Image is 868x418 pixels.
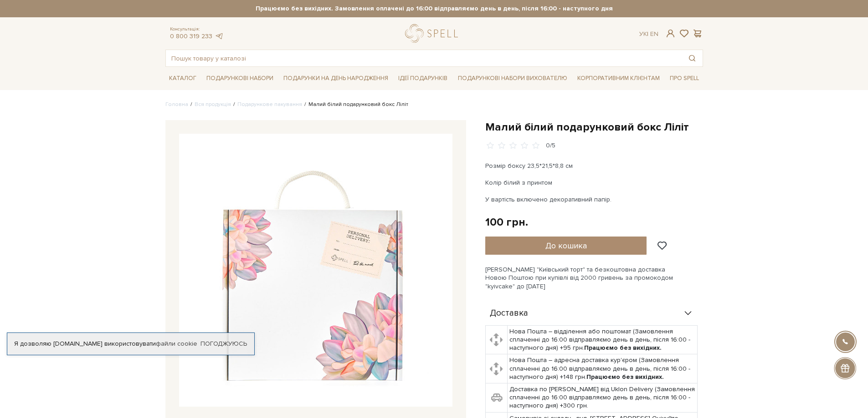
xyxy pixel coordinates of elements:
strong: Працюємо без вихідних. Замовлення оплачені до 16:00 відправляємо день в день, після 16:00 - насту... [165,5,703,13]
img: Малий білий подарунковий бокс Ліліт [179,134,452,407]
td: Нова Пошта – адресна доставка кур'єром (Замовлення сплаченні до 16:00 відправляємо день в день, п... [508,354,698,383]
a: Подарункові набори вихователю [454,71,571,86]
span: Доставка [490,309,528,317]
p: У вартість включено декоративний папір. [485,195,699,204]
b: Працюємо без вихідних. [586,373,664,381]
div: Ук [639,30,658,38]
a: Подарункові набори [203,71,277,86]
div: 100 грн. [485,215,528,229]
a: logo [405,24,462,43]
td: Доставка по [PERSON_NAME] від Uklon Delivery (Замовлення сплаченні до 16:00 відправляємо день в д... [508,383,698,413]
input: Пошук товару у каталозі [166,50,682,66]
a: Погоджуюсь [200,340,247,348]
a: Вся продукція [195,101,231,108]
a: Подарункове пакування [237,101,302,108]
li: Малий білий подарунковий бокс Ліліт [302,101,408,109]
span: | [647,30,648,38]
div: Я дозволяю [DOMAIN_NAME] використовувати [7,340,254,348]
a: Подарунки на День народження [280,71,392,86]
a: 0 800 319 233 [170,32,212,40]
a: telegram [215,32,224,40]
p: Колір білий з принтом [485,178,699,187]
p: Розмір боксу 23,5*21,5*8,8 см [485,161,699,171]
a: En [650,30,658,38]
a: Головна [165,101,188,108]
a: Ідеї подарунків [395,71,451,86]
a: Корпоративним клієнтам [574,71,663,86]
span: Консультація: [170,26,224,32]
b: Працюємо без вихідних. [584,344,662,352]
div: 0/5 [546,141,555,150]
div: [PERSON_NAME] "Київський торт" та безкоштовна доставка Новою Поштою при купівлі від 2000 гривень ... [485,266,703,291]
a: Про Spell [666,71,703,86]
a: Каталог [165,71,200,86]
button: Пошук товару у каталозі [682,50,703,66]
td: Нова Пошта – відділення або поштомат (Замовлення сплаченні до 16:00 відправляємо день в день, піс... [508,325,698,354]
h1: Малий білий подарунковий бокс Ліліт [485,120,703,134]
span: До кошика [545,241,587,251]
a: файли cookie [156,340,197,347]
button: До кошика [485,237,647,255]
